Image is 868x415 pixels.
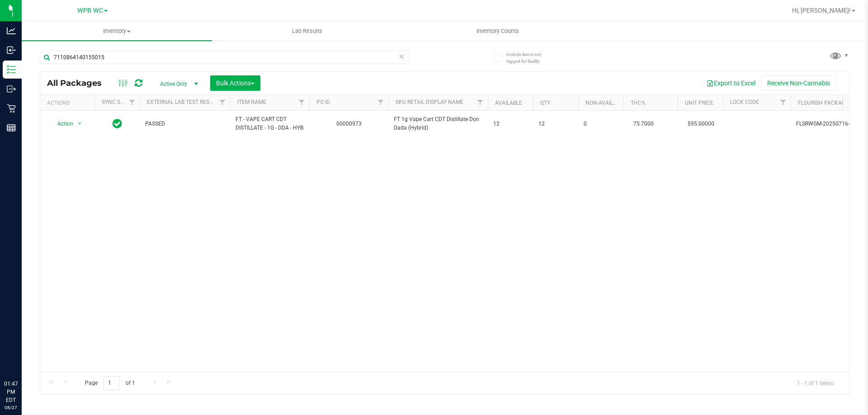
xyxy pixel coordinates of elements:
[212,22,402,41] a: Lab Results
[394,115,482,132] span: FT 1g Vape Cart CDT Distillate Don Dada (Hybrid)
[22,22,212,41] a: Inventory
[506,51,552,65] span: Include items not tagged for facility
[40,51,409,64] input: Search Package ID, Item Name, SKU, Lot or Part Number...
[77,7,103,14] span: WPB WC
[402,22,593,41] a: Inventory Counts
[683,117,719,131] span: $95.00000
[280,27,335,35] span: Lab Results
[22,27,212,35] span: Inventory
[237,99,266,105] a: Item Name
[790,376,840,390] span: 1 - 1 of 1 items
[495,100,522,106] a: Available
[7,84,16,93] inline-svg: Outbound
[27,341,38,352] iframe: Resource center unread badge
[113,117,122,130] span: In Sync
[102,99,137,105] a: Sync Status
[49,117,74,130] span: Action
[210,75,260,91] button: Bulk Actions
[215,95,230,110] a: Filter
[538,120,573,128] span: 12
[540,100,550,106] a: Qty
[730,99,759,105] a: Lock Code
[7,123,16,132] inline-svg: Reports
[7,46,16,55] inline-svg: Inbound
[7,65,16,74] inline-svg: Inventory
[685,100,713,106] a: Unit Price
[493,120,528,128] span: 12
[125,95,140,110] a: Filter
[701,75,761,91] button: Export to Excel
[336,121,362,127] a: 00000973
[147,99,218,105] a: External Lab Test Result
[761,75,836,91] button: Receive Non-Cannabis
[104,376,120,390] input: 1
[585,100,626,106] a: Non-Available
[4,404,18,411] p: 08/27
[9,343,36,370] iframe: Resource center
[792,7,851,14] span: Hi, [PERSON_NAME]!
[145,120,225,128] span: PASSED
[4,380,18,404] p: 01:47 PM EDT
[631,100,646,106] a: THC%
[7,104,16,113] inline-svg: Retail
[316,99,330,105] a: PO ID
[47,100,91,106] div: Actions
[294,95,309,110] a: Filter
[373,95,388,110] a: Filter
[473,95,488,110] a: Filter
[629,117,658,131] span: 75.7000
[798,100,855,106] a: Flourish Package ID
[398,51,405,62] span: Clear
[47,78,111,88] span: All Packages
[776,95,791,110] a: Filter
[74,117,85,130] span: select
[396,99,463,105] a: Sku Retail Display Name
[77,376,142,390] span: Page of 1
[216,79,255,87] span: Bulk Actions
[464,27,531,35] span: Inventory Counts
[584,120,618,128] span: 0
[236,115,304,132] span: FT - VAPE CART CDT DISTILLATE - 1G - DDA - HYB
[7,26,16,35] inline-svg: Analytics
